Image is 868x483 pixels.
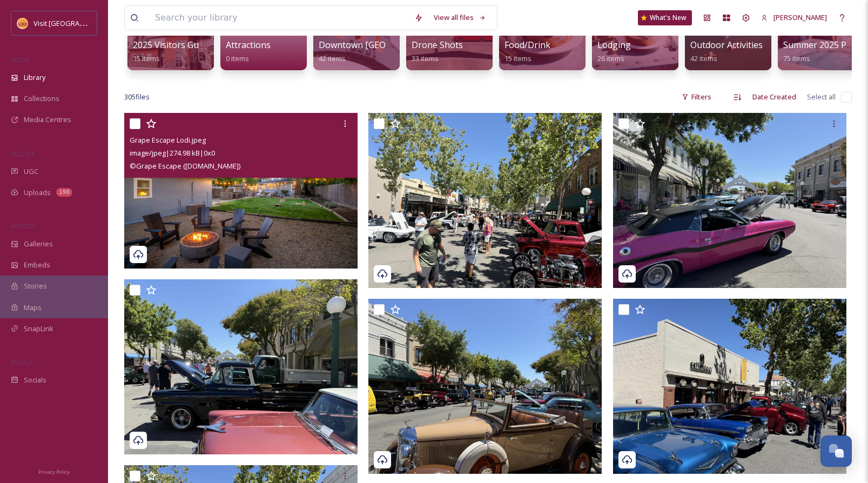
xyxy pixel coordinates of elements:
[133,39,211,51] span: 2025 Visitors Guide
[690,40,763,63] a: Outdoor Activities42 items
[226,39,271,51] span: Attractions
[226,53,249,63] span: 0 items
[24,281,47,291] span: Stories
[613,299,846,474] img: Downtown Lodi Car Show (13).JPG
[226,40,271,63] a: Attractions0 items
[638,10,692,25] a: What's New
[24,187,51,198] span: Uploads
[133,40,211,63] a: 2025 Visitors Guide15 items
[613,113,846,288] img: Downtown Lodi Car Show (16).JPG
[504,39,550,51] span: Food/Drink
[33,18,117,28] span: Visit [GEOGRAPHIC_DATA]
[17,18,28,29] img: Square%20Social%20Visit%20Lodi.png
[11,222,36,230] span: WIDGETS
[756,7,832,28] a: [PERSON_NAME]
[773,12,827,22] span: [PERSON_NAME]
[24,303,42,313] span: Maps
[24,324,53,334] span: SnapLink
[368,299,602,474] img: Downtown Lodi Car Show (14).JPG
[597,40,631,63] a: Lodging26 items
[807,92,836,102] span: Select all
[24,115,71,125] span: Media Centres
[412,40,463,63] a: Drone Shots33 items
[130,148,215,158] span: image/jpeg | 274.98 kB | 0 x 0
[428,7,492,28] a: View all files
[504,40,550,63] a: Food/Drink15 items
[690,39,763,51] span: Outdoor Activities
[38,465,70,478] a: Privacy Policy
[319,39,452,51] span: Downtown [GEOGRAPHIC_DATA]
[597,53,624,63] span: 26 items
[412,53,439,63] span: 33 items
[783,53,810,63] span: 75 items
[24,72,45,83] span: Library
[368,113,602,288] img: Downtown Lodi Car Show (17).JPG
[747,86,802,108] div: Date Created
[690,53,717,63] span: 42 items
[412,39,463,51] span: Drone Shots
[11,56,30,64] span: MEDIA
[11,358,32,366] span: SOCIALS
[24,239,53,249] span: Galleries
[133,53,160,63] span: 15 items
[38,468,70,475] span: Privacy Policy
[124,279,358,454] img: Downtown Lodi Car Show (15).JPG
[820,435,852,467] button: Open Chat
[24,93,59,104] span: Collections
[130,135,206,145] span: Grape Escape Lodi.jpeg
[319,53,346,63] span: 42 items
[24,375,46,385] span: Socials
[24,166,38,177] span: UGC
[24,260,50,270] span: Embeds
[124,92,150,102] span: 305 file s
[676,86,717,108] div: Filters
[130,161,240,171] span: © Grape Escape ([DOMAIN_NAME])
[124,113,358,269] img: Grape Escape Lodi.jpeg
[11,150,34,158] span: COLLECT
[150,6,409,30] input: Search your library
[597,39,631,51] span: Lodging
[56,188,72,197] div: 198
[504,53,531,63] span: 15 items
[319,40,452,63] a: Downtown [GEOGRAPHIC_DATA]42 items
